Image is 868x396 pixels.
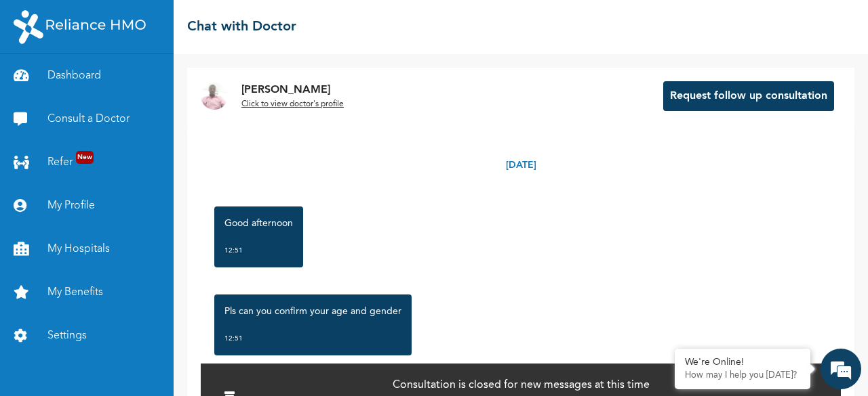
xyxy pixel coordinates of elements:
[14,10,146,44] img: RelianceHMO's Logo
[76,151,94,164] span: New
[224,244,293,257] div: 12:51
[224,305,401,318] p: Pls can you confirm your age and gender
[241,100,344,108] u: Click to view doctor's profile
[393,377,650,393] p: Consultation is closed for new messages at this time
[685,357,800,368] div: We're Online!
[224,217,293,230] p: Good afternoon
[685,370,800,381] p: How may I help you today?
[187,17,296,37] h2: Chat with Doctor
[506,158,536,173] p: [DATE]
[201,83,228,110] img: Dr. undefined`
[663,81,834,111] button: Request follow up consultation
[241,82,344,98] p: [PERSON_NAME]
[224,332,401,345] div: 12:51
